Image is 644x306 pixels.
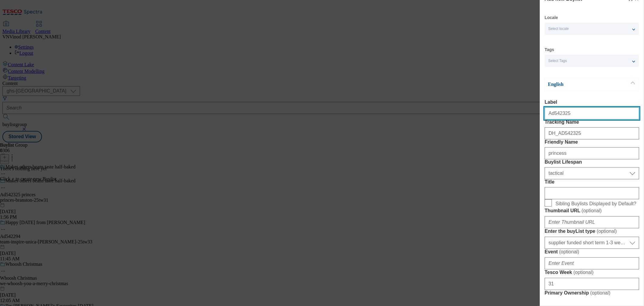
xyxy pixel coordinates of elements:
span: ( optional ) [590,290,610,295]
span: ( optional ) [582,208,602,213]
input: Enter Title [545,187,639,199]
button: Select Tags [545,55,639,67]
span: ( optional ) [573,270,594,275]
span: Select Tags [548,59,567,63]
label: Friendly Name [545,139,639,145]
label: Primary Ownership [545,290,639,296]
label: Tracking Name [545,119,639,125]
label: Tesco Week [545,269,639,275]
span: ( optional ) [559,249,579,254]
button: Select locale [545,23,639,35]
label: Thumbnail URL [545,208,639,214]
span: ( optional ) [597,229,617,234]
input: Enter Friendly Name [545,147,639,159]
label: Title [545,179,639,185]
input: Enter Event [545,257,639,269]
input: Enter Thumbnail URL [545,216,639,228]
p: English [548,81,611,87]
label: Buylist Lifespan [545,159,639,165]
input: Enter Label [545,107,639,119]
label: Tags [545,48,554,51]
label: Enter the buyList type [545,228,639,234]
span: Select locale [548,27,569,31]
input: Enter Tracking Name [545,127,639,139]
span: Sibling Buylists Displayed by Default? [556,201,636,207]
input: Enter Tesco Week [545,278,639,290]
label: Event [545,249,639,255]
label: Label [545,99,639,105]
label: Locale [545,16,558,19]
